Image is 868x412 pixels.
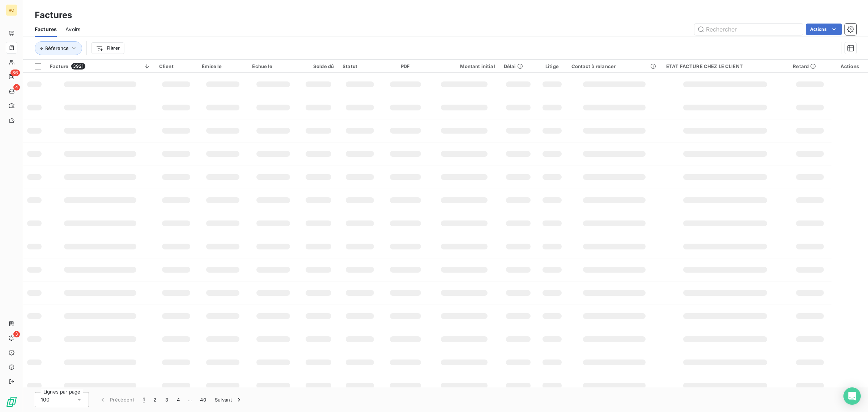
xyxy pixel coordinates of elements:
[6,396,17,408] img: Logo LeanPay
[65,26,80,33] span: Avoirs
[433,63,495,69] div: Montant initial
[13,331,20,337] span: 3
[149,392,161,407] button: 2
[806,24,842,35] button: Actions
[342,63,377,69] div: Statut
[504,63,533,69] div: Délai
[139,392,149,407] button: 1
[836,63,864,69] div: Actions
[303,63,334,69] div: Solde dû
[541,63,562,69] div: Litige
[159,63,193,69] div: Client
[161,392,173,407] button: 3
[184,394,196,405] span: …
[6,4,17,16] div: RC
[196,392,210,407] button: 40
[95,392,139,407] button: Précédent
[35,41,82,55] button: Réference
[694,24,803,35] input: Rechercher
[571,63,658,69] div: Contact à relancer
[41,396,50,403] span: 100
[13,84,20,91] span: 4
[10,70,20,76] span: 36
[210,392,247,407] button: Suivant
[173,392,184,407] button: 4
[843,387,861,405] div: Open Intercom Messenger
[202,63,243,69] div: Émise le
[386,63,425,69] div: PDF
[793,63,827,69] div: Retard
[45,45,69,51] span: Réference
[252,63,294,69] div: Échue le
[71,63,85,70] span: 3921
[91,42,124,54] button: Filtrer
[35,9,72,22] h3: Factures
[35,26,57,33] span: Factures
[143,396,145,403] span: 1
[666,63,784,69] div: ETAT FACTURE CHEZ LE CLIENT
[50,63,68,69] span: Facture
